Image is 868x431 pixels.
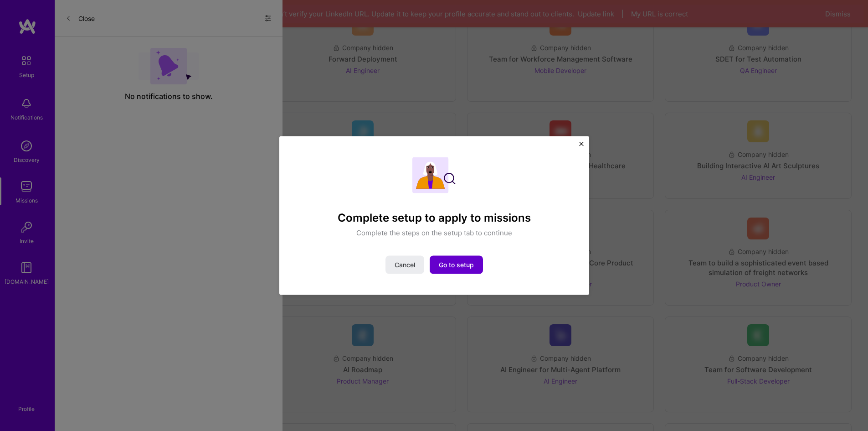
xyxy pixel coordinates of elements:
[439,260,474,270] span: Go to setup
[579,141,584,151] button: Close
[412,157,456,193] img: Complete setup illustration
[430,256,483,274] button: Go to setup
[338,211,531,224] h4: Complete setup to apply to missions
[356,228,512,238] p: Complete the steps on the setup tab to continue
[385,256,424,274] button: Cancel
[395,260,415,270] span: Cancel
